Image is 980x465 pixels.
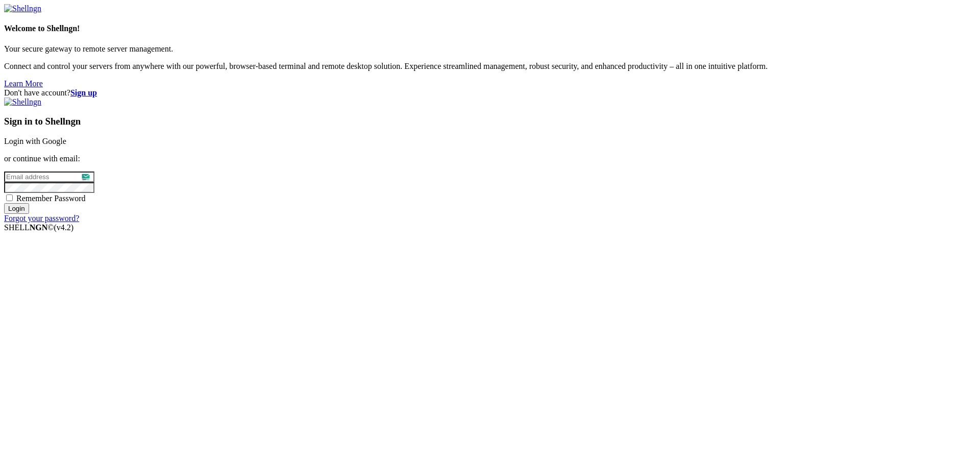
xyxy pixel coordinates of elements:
h4: Welcome to Shellngn! [4,24,976,33]
span: 4.2.0 [54,223,74,232]
p: Connect and control your servers from anywhere with our powerful, browser-based terminal and remo... [4,62,976,71]
h3: Sign in to Shellngn [4,116,976,127]
span: Remember Password [16,194,86,203]
a: Login with Google [4,137,66,145]
input: Login [4,203,29,214]
div: Don't have account? [4,88,976,97]
a: Forgot your password? [4,214,79,223]
input: Remember Password [6,194,13,201]
p: or continue with email: [4,154,976,163]
span: SHELL © [4,223,73,232]
p: Your secure gateway to remote server management. [4,44,976,54]
b: NGN [30,223,48,232]
img: Shellngn [4,4,41,13]
img: Shellngn [4,97,41,107]
a: Learn More [4,79,43,88]
input: Email address [4,172,94,182]
a: Sign up [70,88,97,97]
